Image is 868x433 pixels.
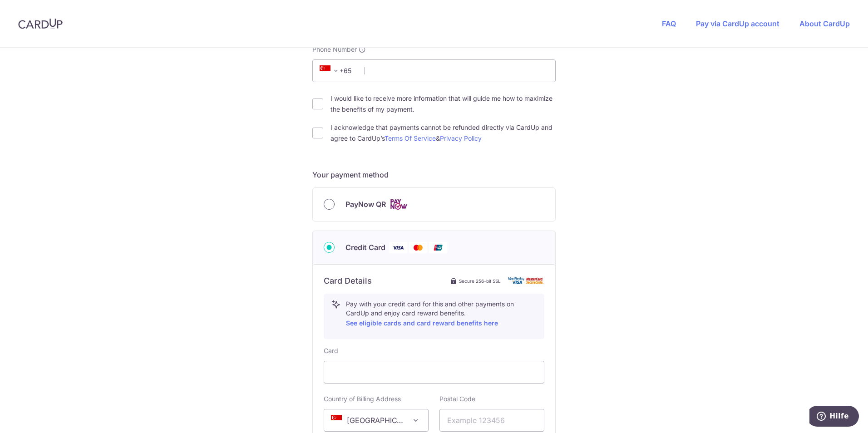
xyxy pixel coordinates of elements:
span: Secure 256-bit SSL [459,277,501,285]
span: PayNow QR [345,199,386,210]
img: Mastercard [409,242,427,253]
a: FAQ [662,19,676,28]
span: Singapore [324,409,428,431]
span: Singapore [324,409,429,432]
span: +65 [317,65,358,76]
img: CardUp [18,18,63,29]
label: Postal Code [439,394,475,403]
span: Credit Card [345,242,385,253]
img: card secure [508,277,544,285]
h5: Your payment method [312,169,556,180]
label: I acknowledge that payments cannot be refunded directly via CardUp and agree to CardUp’s & [330,122,556,144]
a: Privacy Policy [440,134,482,142]
iframe: Öffnet ein Widget, in dem Sie weitere Informationen finden [809,406,859,428]
img: Union Pay [429,242,447,253]
a: Pay via CardUp account [696,19,779,28]
div: PayNow QR Cards logo [324,199,544,210]
a: See eligible cards and card reward benefits here [346,319,498,327]
a: Terms Of Service [385,134,436,142]
label: Country of Billing Address [324,394,401,403]
label: I would like to receive more information that will guide me how to maximize the benefits of my pa... [330,93,556,115]
iframe: Secure card payment input frame [331,367,537,378]
div: Credit Card Visa Mastercard Union Pay [324,242,544,253]
span: Phone Number [312,45,357,54]
img: Visa [389,242,407,253]
p: Pay with your credit card for this and other payments on CardUp and enjoy card reward benefits. [346,300,537,329]
label: Card [324,346,338,355]
a: About CardUp [799,19,850,28]
h6: Card Details [324,276,372,286]
input: Example 123456 [439,409,544,432]
img: Cards logo [390,199,408,210]
span: +65 [320,65,341,76]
